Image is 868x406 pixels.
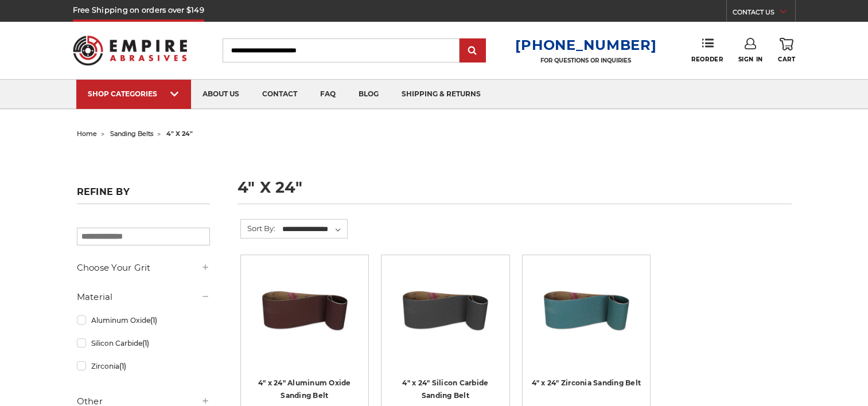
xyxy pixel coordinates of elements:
[402,378,488,400] a: 4" x 24" Silicon Carbide Sanding Belt
[77,333,210,353] a: Silicon Carbide(1)
[77,310,210,330] a: Aluminum Oxide(1)
[390,263,501,374] a: 4" x 24" Silicon Carbide File Belt
[73,28,188,73] img: Empire Abrasives
[77,261,210,275] h5: Choose Your Grit
[515,57,656,64] p: FOR QUESTIONS OR INQUIRIES
[281,221,347,238] select: Sort By:
[531,263,642,374] a: 4" x 24" Zirconia Sanding Belt
[251,80,309,109] a: contact
[110,130,153,138] a: sanding belts
[119,362,126,370] span: (1)
[77,356,210,376] a: Zirconia(1)
[77,290,210,304] h5: Material
[691,56,723,63] span: Reorder
[738,56,763,63] span: Sign In
[88,89,180,98] div: SHOP CATEGORIES
[347,80,390,109] a: blog
[540,263,632,355] img: 4" x 24" Zirconia Sanding Belt
[191,80,251,109] a: about us
[399,263,491,355] img: 4" x 24" Silicon Carbide File Belt
[77,186,210,204] h5: Refine by
[166,130,193,138] span: 4" x 24"
[142,339,149,348] span: (1)
[390,80,492,109] a: shipping & returns
[259,263,351,355] img: 4" x 24" Aluminum Oxide Sanding Belt
[258,378,351,400] a: 4" x 24" Aluminum Oxide Sanding Belt
[249,263,360,374] a: 4" x 24" Aluminum Oxide Sanding Belt
[778,38,795,63] a: Cart
[238,179,792,204] h1: 4" x 24"
[309,80,347,109] a: faq
[241,220,275,237] label: Sort By:
[150,316,157,325] span: (1)
[532,378,641,387] a: 4" x 24" Zirconia Sanding Belt
[778,56,795,63] span: Cart
[691,38,723,63] a: Reorder
[461,40,484,63] input: Submit
[77,130,97,138] a: home
[733,6,795,22] a: CONTACT US
[515,37,656,53] a: [PHONE_NUMBER]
